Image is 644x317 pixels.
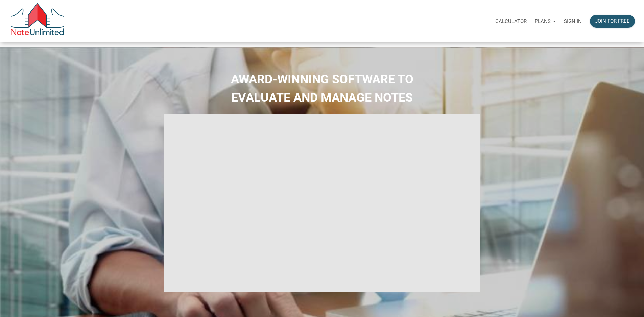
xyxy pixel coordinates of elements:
iframe: NoteUnlimited [164,114,481,292]
button: Join for free [590,15,635,28]
p: Calculator [495,18,527,24]
a: Sign in [560,10,586,32]
p: Plans [535,18,551,24]
div: Join for free [595,17,630,25]
a: Join for free [586,10,639,32]
h2: AWARD-WINNING SOFTWARE TO EVALUATE AND MANAGE NOTES [5,70,639,107]
button: Plans [531,11,560,31]
p: Sign in [564,18,582,24]
a: Calculator [491,10,531,32]
a: Plans [531,10,560,32]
